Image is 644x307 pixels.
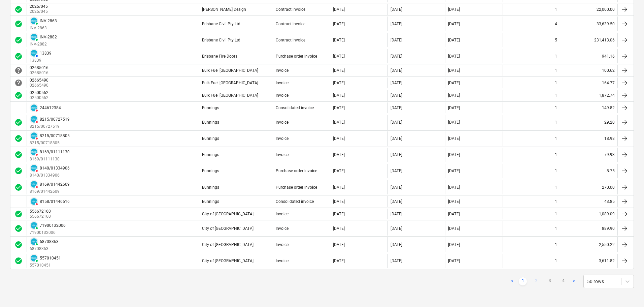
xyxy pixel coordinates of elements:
[30,180,38,189] div: Invoice has been synced with Xero and its status is currently DELETED
[333,258,345,263] div: [DATE]
[560,90,617,101] div: 1,872.74
[202,136,219,141] div: Bunnings
[555,93,557,98] div: 1
[202,185,219,190] div: Bunnings
[30,9,49,14] p: 2025/045
[40,182,70,187] div: 8169/01442609
[202,68,258,73] div: Bulk Fuel [GEOGRAPHIC_DATA]
[333,152,345,157] div: [DATE]
[14,20,23,28] span: check_circle
[333,93,345,98] div: [DATE]
[448,212,460,216] div: [DATE]
[40,133,70,138] div: 8215/00718805
[40,223,66,228] div: 71900132006
[30,33,38,41] div: Invoice has been synced with Xero and its status is currently PAID
[14,5,23,13] div: Invoice was approved
[40,239,59,244] div: 68708363
[30,148,38,156] div: Invoice has been synced with Xero and its status is currently DELETED
[276,168,317,173] div: Purchase order invoice
[14,118,23,126] div: Invoice was approved
[560,33,617,47] div: 231,413.06
[202,7,246,12] div: [PERSON_NAME] Design
[31,198,37,205] img: xero.svg
[31,132,37,139] img: xero.svg
[30,230,66,236] p: 71900132006
[555,258,557,263] div: 1
[30,237,38,246] div: Invoice has been synced with Xero and its status is currently PAID
[333,242,345,247] div: [DATE]
[31,255,37,262] img: xero.svg
[555,242,557,247] div: 1
[202,54,237,59] div: Brisbane Fire Doors
[448,120,460,125] div: [DATE]
[333,68,345,73] div: [DATE]
[276,258,289,263] div: Invoice
[14,134,23,143] div: Invoice was approved
[30,254,38,263] div: Invoice has been synced with Xero and its status is currently PAID
[391,105,402,110] div: [DATE]
[391,38,402,42] div: [DATE]
[391,93,402,98] div: [DATE]
[30,189,70,194] p: 8169/01442609
[560,209,617,219] div: 1,089.09
[14,79,23,87] div: Invoice is waiting for an approval
[276,22,305,26] div: Contract invoice
[30,214,52,219] p: 556672160
[276,68,289,73] div: Invoice
[40,150,70,154] div: 8169/01111130
[202,242,253,247] div: City of [GEOGRAPHIC_DATA]
[40,199,70,204] div: 8158/01446516
[30,164,38,173] div: Invoice has been synced with Xero and its status is currently DELETED
[31,149,37,155] img: xero.svg
[14,66,23,74] div: Invoice is waiting for an approval
[202,105,219,110] div: Bunnings
[560,49,617,63] div: 941.16
[560,65,617,76] div: 100.62
[276,212,289,216] div: Invoice
[31,104,37,111] img: xero.svg
[391,212,402,216] div: [DATE]
[30,124,70,129] p: 8215/00727519
[276,7,305,12] div: Contract invoice
[40,117,70,122] div: 8215/00727519
[30,140,70,146] p: 8215/00718805
[333,54,345,59] div: [DATE]
[391,136,402,141] div: [DATE]
[560,237,617,252] div: 2,550.22
[448,54,460,59] div: [DATE]
[40,105,61,110] div: 244612384
[560,78,617,88] div: 164.77
[276,54,317,59] div: Purchase order invoice
[560,131,617,146] div: 18.98
[555,168,557,173] div: 1
[391,7,402,12] div: [DATE]
[14,36,23,44] span: check_circle
[30,209,51,214] div: 556672160
[519,277,527,285] a: Page 1 is your current page
[30,65,48,70] div: 02685016
[448,168,460,173] div: [DATE]
[555,185,557,190] div: 1
[333,136,345,141] div: [DATE]
[14,134,23,143] span: check_circle
[448,242,460,247] div: [DATE]
[31,238,37,245] img: xero.svg
[202,152,219,157] div: Bunnings
[391,226,402,231] div: [DATE]
[14,36,23,44] div: Invoice was approved
[30,49,38,58] div: Invoice has been synced with Xero and its status is currently AUTHORISED
[40,256,61,260] div: 557010451
[448,68,460,73] div: [DATE]
[555,38,557,42] div: 5
[14,183,23,191] span: check_circle
[276,199,314,204] div: Consolidated invoice
[391,68,402,73] div: [DATE]
[30,41,57,47] p: INV-2882
[30,17,38,25] div: Invoice has been synced with Xero and its status is currently PAID
[391,152,402,157] div: [DATE]
[40,19,57,23] div: INV-2863
[448,105,460,110] div: [DATE]
[555,68,557,73] div: 1
[276,226,289,231] div: Invoice
[276,93,289,98] div: Invoice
